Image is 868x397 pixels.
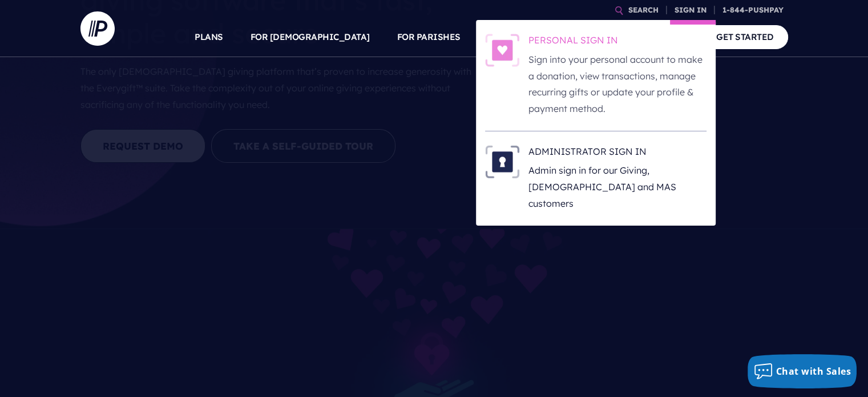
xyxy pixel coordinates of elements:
[633,17,675,57] a: COMPANY
[748,354,857,388] button: Chat with Sales
[528,34,706,51] h6: PERSONAL SIGN IN
[566,17,605,57] a: EXPLORE
[702,25,788,49] a: GET STARTED
[251,17,370,57] a: FOR [DEMOGRAPHIC_DATA]
[528,51,706,117] p: Sign into your personal account to make a donation, view transactions, manage recurring gifts or ...
[195,17,223,57] a: PLANS
[776,365,851,378] span: Chat with Sales
[528,162,706,211] p: Admin sign in for our Giving, [DEMOGRAPHIC_DATA] and MAS customers
[485,145,706,212] a: ADMINISTRATOR SIGN IN - Illustration ADMINISTRATOR SIGN IN Admin sign in for our Giving, [DEMOGRA...
[485,34,706,117] a: PERSONAL SIGN IN - Illustration PERSONAL SIGN IN Sign into your personal account to make a donati...
[488,17,539,57] a: SOLUTIONS
[485,145,519,178] img: ADMINISTRATOR SIGN IN - Illustration
[528,145,706,162] h6: ADMINISTRATOR SIGN IN
[485,34,519,67] img: PERSONAL SIGN IN - Illustration
[397,17,461,57] a: FOR PARISHES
